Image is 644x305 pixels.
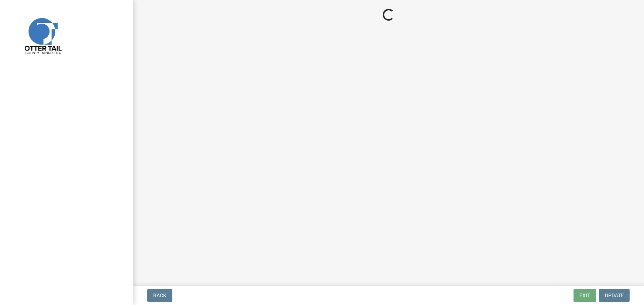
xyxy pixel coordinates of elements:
img: Otter Tail County, Minnesota [15,8,70,63]
span: Back [153,292,166,298]
button: Update [599,289,630,302]
button: Exit [574,289,596,302]
span: Update [605,292,624,298]
button: Back [147,289,172,302]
